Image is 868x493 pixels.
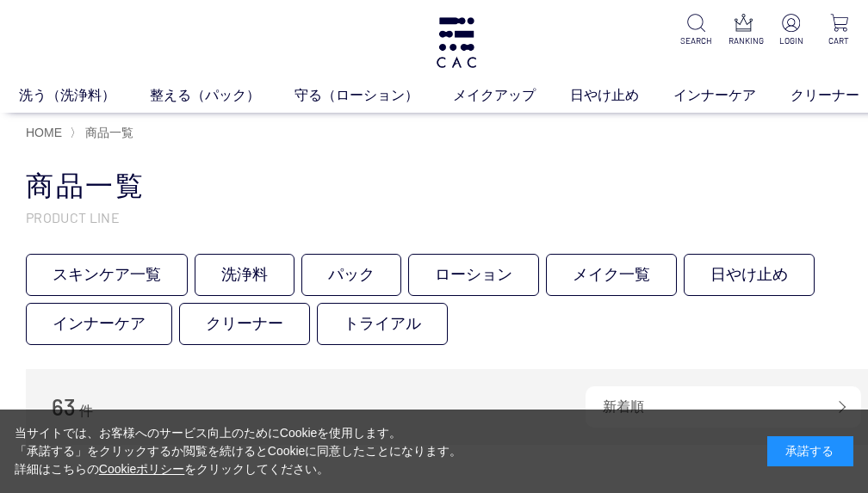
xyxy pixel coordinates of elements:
a: インナーケア [26,303,172,345]
a: 守る（ローション） [294,85,453,106]
span: 件 [79,404,93,418]
a: パック [301,254,401,296]
a: RANKING [728,14,759,47]
a: 洗浄料 [195,254,294,296]
a: トライアル [317,303,448,345]
a: SEARCH [680,14,710,47]
span: 商品一覧 [85,126,133,139]
span: 63 [52,393,76,420]
a: HOME [26,126,62,139]
img: logo [434,17,479,68]
a: スキンケア一覧 [26,254,188,296]
a: 洗う（洗浄料） [19,85,150,106]
p: LOGIN [776,34,806,47]
a: LOGIN [776,14,806,47]
a: ローション [408,254,539,296]
a: 日やけ止め [684,254,815,296]
a: メイクアップ [453,85,570,106]
p: RANKING [728,34,759,47]
a: 商品一覧 [82,126,133,139]
li: 〉 [70,125,138,141]
a: CART [824,14,854,47]
p: CART [824,34,854,47]
a: Cookieポリシー [99,462,185,476]
a: メイク一覧 [546,254,677,296]
a: クリーナー [179,303,310,345]
div: 当サイトでは、お客様へのサービス向上のためにCookieを使用します。 「承諾する」をクリックするか閲覧を続けるとCookieに同意したことになります。 詳細はこちらの をクリックしてください。 [15,424,462,478]
a: 整える（パック） [150,85,294,106]
a: 日やけ止め [570,85,673,106]
div: 承諾する [767,436,853,466]
div: 新着順 [586,386,861,428]
p: SEARCH [680,34,710,47]
a: インナーケア [673,85,790,106]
